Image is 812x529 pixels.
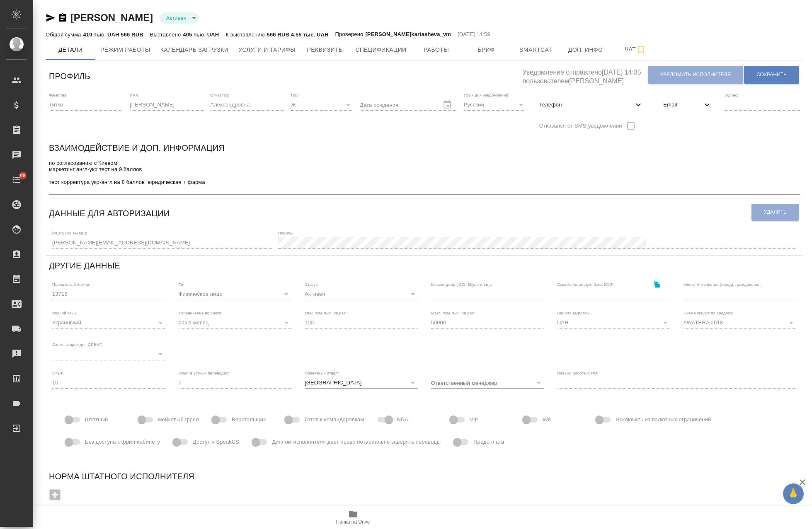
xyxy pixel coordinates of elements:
[533,96,650,114] div: Телефон
[305,45,345,55] span: Реквизиты
[210,93,229,97] label: Отчество:
[783,483,804,504] button: 🙏
[179,317,292,329] div: раз в месяц
[470,415,478,424] span: VIP
[566,45,606,55] span: Доп. инфо
[539,101,634,109] span: Телефон
[336,519,370,525] span: Папка на Drive
[756,71,787,78] span: Сохранить
[164,14,189,22] button: Активен
[663,101,702,109] span: Email
[744,66,799,84] button: Сохранить
[543,415,551,424] span: W8
[49,93,68,97] label: Фамилия:
[305,311,347,315] label: Мин. сум. вып. за раз:
[2,169,31,190] a: 98
[183,31,219,38] p: 405 тыс. UAH
[130,93,139,97] label: Имя:
[52,231,87,235] label: [PERSON_NAME]:
[70,12,153,23] a: [PERSON_NAME]
[464,99,526,111] div: Русский
[417,45,456,55] span: Работы
[49,160,800,192] textarea: по согласованию с Киевом маркетинг англ-укр тест на 9 баллов тест корректура укр-англ на 8 баллов...
[684,317,797,329] div: AWATERA 2018
[684,283,761,287] label: Место жительства (город), гражданство:
[365,30,451,39] p: [PERSON_NAME]kartasheva_vm
[397,415,408,424] span: NDA
[49,470,800,483] h6: Норма штатного исполнителя
[458,30,490,39] p: [DATE] 14:59
[52,283,90,287] label: Порядковый номер:
[179,283,187,287] label: Тип:
[657,96,719,114] div: Email
[684,311,733,315] label: Схема скидок по Традосу:
[431,311,475,315] label: Макс. сум. вып. за раз:
[83,31,121,38] p: 410 тыс. UAH
[49,70,90,83] h6: Профиль
[539,122,622,130] span: Отказался от SMS-уведомлений
[473,438,504,446] span: Предоплата
[179,288,292,300] div: Физическое лицо
[557,317,670,329] div: UAH
[305,415,364,424] span: Готов к командировкам
[193,438,239,446] span: Доступ к SpeakUS
[232,415,266,424] span: Верстальщик
[305,288,418,300] div: Активен
[51,45,90,55] span: Детали
[649,275,666,292] button: Скопировать ссылку
[636,45,646,55] svg: Подписаться
[160,45,229,55] span: Календарь загрузки
[272,438,441,446] span: Диплом исполнителя дает право нотариально заверять переводы
[158,415,199,424] span: Фейковый фрил
[291,31,329,38] p: 4.55 тыс. UAH
[616,44,655,55] span: Чат
[160,12,199,24] div: Активен
[46,31,83,38] p: Общая сумма
[49,141,225,155] h6: Взаимодействие и доп. информация
[616,415,711,424] span: Исключить из валютных ограничений
[100,45,150,55] span: Режим работы
[318,506,388,529] button: Папка на Drive
[46,13,56,23] button: Скопировать ссылку для ЯМессенджера
[52,317,165,329] div: Украинский
[58,13,68,23] button: Скопировать ссылку
[291,93,300,97] label: Пол:
[52,371,64,375] label: Опыт:
[464,93,509,97] label: Язык для уведомлений:
[121,31,143,38] p: 566 RUB
[557,311,591,315] label: Валюта выплаты:
[225,31,267,38] p: К выставлению
[85,415,108,424] span: Штатный
[523,64,647,86] h5: Уведомление отправлено [DATE] 14:35 пользователем [PERSON_NAME]
[49,207,170,220] h6: Данные для авторизации
[85,438,160,446] span: Без доступа к фрил-кабинету
[267,31,291,38] p: 566 RUB
[335,30,366,39] p: Проверено
[52,343,103,347] label: Схема скидок для GPEMT:
[15,172,31,180] span: 98
[238,45,296,55] span: Услуги и тарифы
[52,311,78,315] label: Родной язык:
[179,371,229,375] label: Опыт в устных переводах:
[305,371,339,375] label: Проектный отдел:
[291,99,353,111] div: Ж
[355,45,406,55] span: Спецификации
[179,311,222,315] label: Ограничение по сроку:
[516,45,556,55] span: Smartcat
[150,31,183,38] p: Выставлено
[557,283,614,287] label: Ссылка на аккаунт SmartCAT:
[466,45,506,55] span: Бриф
[278,231,293,235] label: Пароль:
[786,485,800,502] span: 🙏
[49,259,120,272] h6: Другие данные
[431,283,492,287] label: Мессенджер (ICQ, Skype и т.п.):
[725,93,738,97] label: Адрес:
[305,283,319,287] label: Статус:
[557,371,599,375] label: Навыки работы с ПО:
